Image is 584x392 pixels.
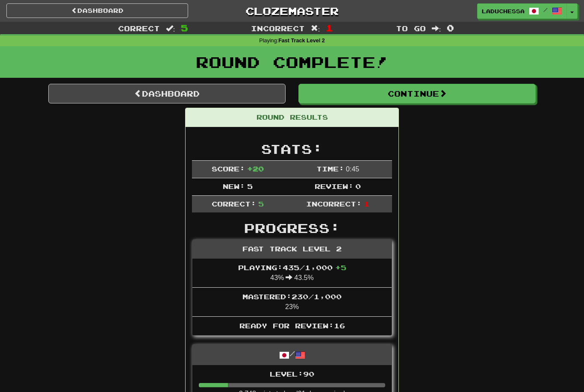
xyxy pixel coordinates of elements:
[6,3,188,18] a: Dashboard
[192,240,392,259] div: Fast Track Level 2
[3,53,581,71] h1: Round Complete!
[192,221,392,235] h2: Progress:
[48,84,286,103] a: Dashboard
[242,292,342,301] span: Mastered: 230 / 1,000
[238,263,346,271] span: Playing: 435 / 1,000
[192,142,392,156] h2: Stats:
[432,25,441,32] span: :
[316,165,344,173] span: Time:
[192,259,392,288] li: 43% 43.5%
[311,25,320,32] span: :
[346,165,359,173] span: 0 : 45
[258,200,264,208] span: 5
[251,24,305,32] span: Incorrect
[270,370,314,378] span: Level: 90
[364,200,369,208] span: 1
[186,108,398,127] div: Round Results
[315,182,354,190] span: Review:
[482,7,525,15] span: laduchessa
[223,182,245,190] span: New:
[306,200,362,208] span: Incorrect:
[477,3,567,19] a: laduchessa /
[247,182,253,190] span: 5
[118,24,160,32] span: Correct
[335,263,346,271] span: + 5
[166,25,175,32] span: :
[326,23,333,33] span: 1
[543,7,548,13] span: /
[201,3,383,18] a: Clozemaster
[239,321,345,330] span: Ready for Review: 16
[212,165,245,173] span: Score:
[396,24,426,32] span: To go
[298,84,536,103] button: Continue
[181,23,188,33] span: 5
[192,287,392,317] li: 23%
[192,345,392,365] div: /
[447,23,454,33] span: 0
[355,182,361,190] span: 0
[247,165,264,173] span: + 20
[212,200,256,208] span: Correct:
[278,38,325,44] strong: Fast Track Level 2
